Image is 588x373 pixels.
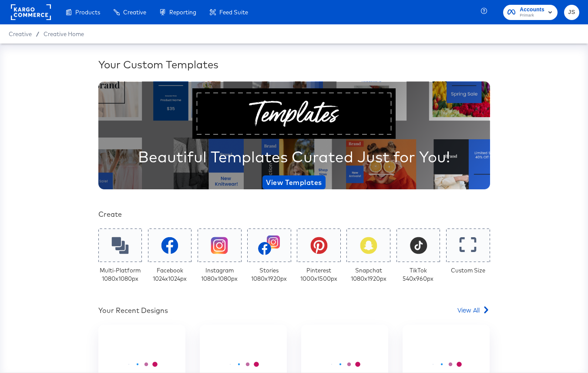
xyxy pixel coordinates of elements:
div: Instagram 1080 x 1080 px [201,266,238,282]
div: Your Custom Templates [98,57,490,72]
span: View Templates [266,176,322,188]
button: AccountsPrimark [503,5,558,20]
div: Create [98,209,490,219]
div: Your Recent Designs [98,306,168,316]
div: Facebook 1024 x 1024 px [153,266,187,282]
div: Beautiful Templates Curated Just for You! [138,146,450,168]
span: Primark [520,12,544,19]
span: Accounts [520,5,544,14]
a: Creative Home [44,30,84,37]
div: Multi-Platform 1080 x 1080 px [100,266,141,282]
span: Feed Suite [219,9,248,16]
div: Snapchat 1080 x 1920 px [351,266,386,282]
span: Products [75,9,100,16]
span: JS [568,7,576,17]
button: View Templates [262,175,325,189]
span: / [32,30,44,37]
span: View All [457,306,480,314]
div: Stories 1080 x 1920 px [251,266,287,282]
div: TikTok 540 x 960 px [403,266,433,282]
div: Custom Size [451,266,485,275]
a: View All [457,306,490,318]
span: Reporting [169,9,196,16]
button: JS [564,5,579,20]
span: Creative [9,30,32,37]
div: Pinterest 1000 x 1500 px [300,266,337,282]
span: Creative [123,9,146,16]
